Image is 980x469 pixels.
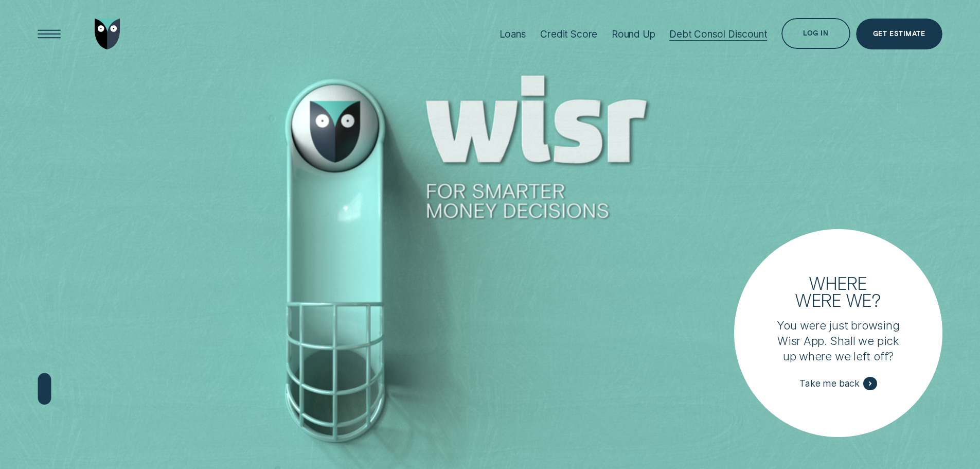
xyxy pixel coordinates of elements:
[669,28,767,40] div: Debt Consol Discount
[500,28,526,40] div: Loans
[781,18,850,49] button: Log in
[734,229,942,437] a: Where were we?You were just browsing Wisr App. Shall we pick up where we left off?Take me back
[799,378,860,389] span: Take me back
[95,19,120,49] img: Wisr
[788,274,889,308] h3: Where were we?
[612,28,655,40] div: Round Up
[34,19,65,49] button: Open Menu
[856,19,942,49] a: Get Estimate
[770,318,907,364] p: You were just browsing Wisr App. Shall we pick up where we left off?
[540,28,597,40] div: Credit Score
